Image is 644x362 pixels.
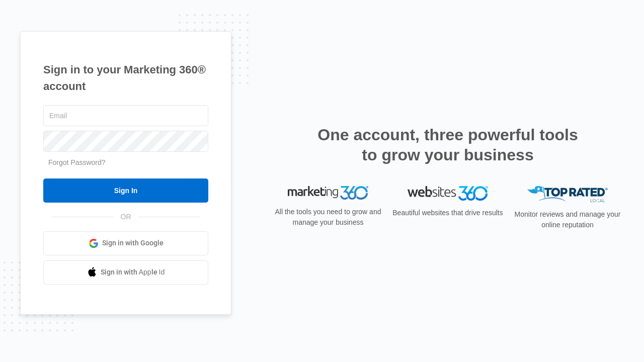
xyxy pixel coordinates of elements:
[101,267,165,278] span: Sign in with Apple Id
[527,186,608,203] img: Top Rated Local
[272,207,384,228] p: All the tools you need to grow and manage your business
[43,61,208,95] h1: Sign in to your Marketing 360® account
[511,209,624,230] p: Monitor reviews and manage your online reputation
[408,186,488,201] img: Websites 360
[114,212,138,222] span: OR
[43,105,208,126] input: Email
[43,260,208,285] a: Sign in with Apple Id
[43,231,208,255] a: Sign in with Google
[314,125,581,165] h2: One account, three powerful tools to grow your business
[391,208,504,218] p: Beautiful websites that drive results
[48,158,106,166] a: Forgot Password?
[43,178,208,203] input: Sign In
[288,186,368,200] img: Marketing 360
[102,238,164,248] span: Sign in with Google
